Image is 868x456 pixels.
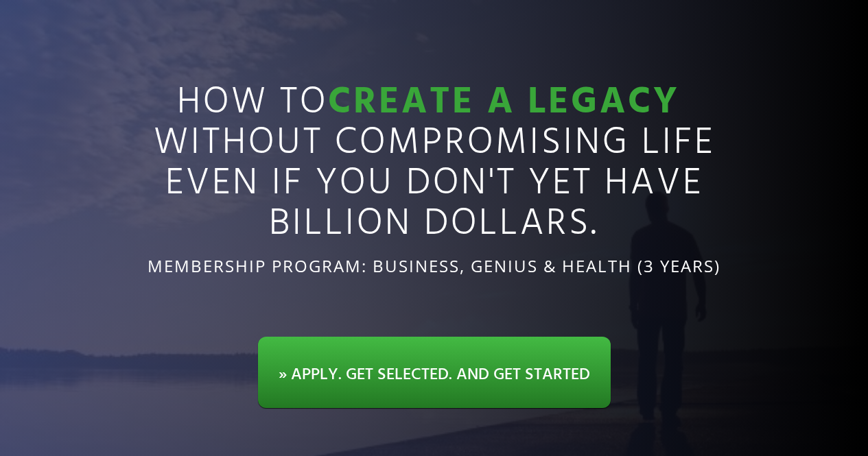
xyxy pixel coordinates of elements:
[258,337,611,408] a: » APPLY. GET SELECTED. AND GET STARTED
[328,73,680,132] strong: Create a Legacy
[279,362,590,388] span: » APPLY. GET SELECTED. AND GET STARTED
[177,73,328,132] span: How to
[154,114,715,254] span: Without compromising Life Even If You don't YET have Billion Dollars.
[148,254,720,277] span: Membership Program: Business, Genius & Health (3 Years)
